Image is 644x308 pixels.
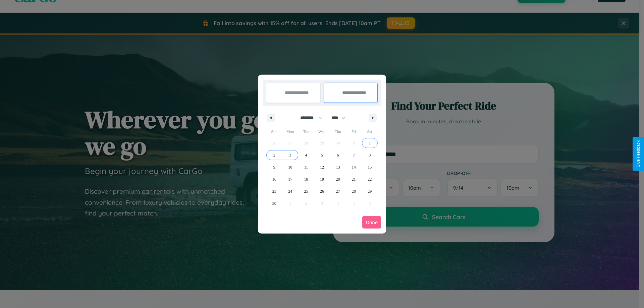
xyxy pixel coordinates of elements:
button: 23 [266,185,282,197]
button: 9 [266,161,282,173]
span: 22 [368,173,372,185]
button: 16 [266,173,282,185]
button: 27 [330,185,346,197]
span: 15 [368,161,372,173]
span: Sun [266,126,282,137]
span: 12 [320,161,324,173]
button: 22 [362,173,378,185]
span: Fri [346,126,362,137]
button: 19 [314,173,330,185]
span: 27 [336,185,340,197]
button: 4 [298,149,314,161]
span: 20 [336,173,340,185]
button: 8 [362,149,378,161]
button: 13 [330,161,346,173]
span: Tue [298,126,314,137]
span: 19 [320,173,324,185]
span: Thu [330,126,346,137]
button: 6 [330,149,346,161]
button: 24 [282,185,298,197]
div: Give Feedback [636,140,641,168]
span: 25 [304,185,308,197]
span: 11 [304,161,308,173]
button: 11 [298,161,314,173]
span: 17 [288,173,292,185]
span: 6 [337,149,339,161]
button: 17 [282,173,298,185]
button: 28 [346,185,362,197]
span: 7 [353,149,355,161]
span: 30 [272,197,276,209]
span: Wed [314,126,330,137]
button: 20 [330,173,346,185]
button: 30 [266,197,282,209]
button: 12 [314,161,330,173]
span: 18 [304,173,308,185]
span: Mon [282,126,298,137]
span: 4 [305,149,307,161]
span: 24 [288,185,292,197]
button: 26 [314,185,330,197]
span: 2 [273,149,275,161]
span: 16 [272,173,276,185]
span: 10 [288,161,292,173]
span: 26 [320,185,324,197]
button: 15 [362,161,378,173]
span: 5 [321,149,323,161]
span: 23 [272,185,276,197]
span: 21 [352,173,356,185]
button: 1 [362,137,378,149]
span: Sat [362,126,378,137]
span: 8 [369,149,371,161]
button: 3 [282,149,298,161]
button: 18 [298,173,314,185]
button: 7 [346,149,362,161]
span: 14 [352,161,356,173]
span: 9 [273,161,275,173]
button: 25 [298,185,314,197]
span: 28 [352,185,356,197]
span: 1 [369,137,371,149]
span: 3 [289,149,291,161]
button: Done [362,216,381,229]
button: 2 [266,149,282,161]
button: 10 [282,161,298,173]
button: 5 [314,149,330,161]
button: 14 [346,161,362,173]
button: 29 [362,185,378,197]
span: 29 [368,185,372,197]
span: 13 [336,161,340,173]
button: 21 [346,173,362,185]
